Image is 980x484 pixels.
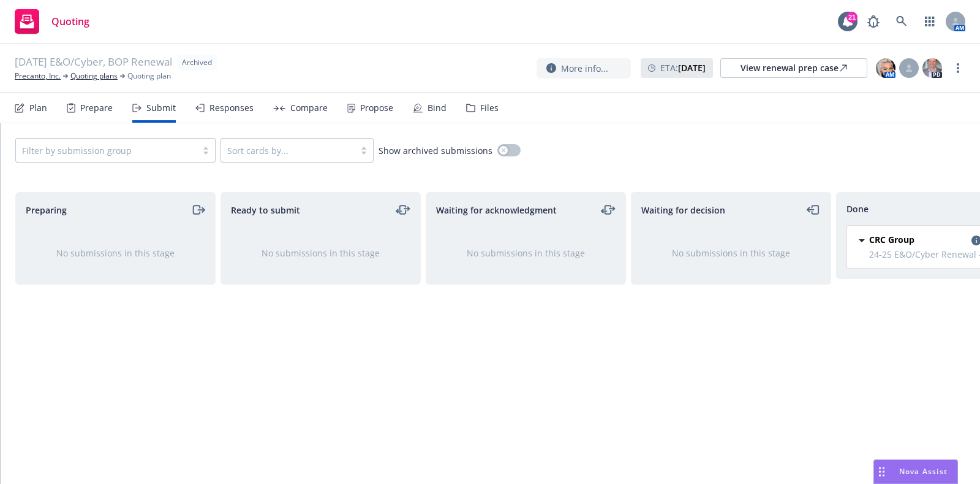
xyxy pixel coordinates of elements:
[428,103,447,113] div: Bind
[127,71,171,82] span: Quoting plan
[537,58,631,79] button: More info...
[436,204,557,217] span: Waiting for acknowledgment
[10,4,94,39] a: Quoting
[29,103,47,113] div: Plan
[869,233,914,246] span: CRC Group
[396,202,410,217] a: moveLeftRight
[876,58,895,78] img: photo
[899,466,948,477] span: Nova Assist
[190,202,205,217] a: moveRight
[15,55,172,71] span: [DATE] E&O/Cyber, BOP Renewal
[51,17,89,26] span: Quoting
[918,9,942,34] a: Switch app
[360,103,393,113] div: Propose
[290,103,328,113] div: Compare
[874,460,889,483] div: Drag to move
[889,9,914,34] a: Search
[146,103,176,113] div: Submit
[15,71,61,82] a: Precanto, Inc.
[601,202,616,217] a: moveLeftRight
[379,144,492,157] span: Show archived submissions
[641,204,725,217] span: Waiting for decision
[660,61,706,74] span: ETA :
[561,62,608,75] span: More info...
[480,103,499,113] div: Files
[446,247,606,259] div: No submissions in this stage
[806,202,821,217] a: moveLeft
[846,12,858,23] div: 21
[873,459,958,484] button: Nova Assist
[720,58,867,78] a: View renewal prep case
[651,247,811,259] div: No submissions in this stage
[80,103,113,113] div: Prepare
[182,57,212,68] span: Archived
[951,61,965,75] a: more
[922,58,942,78] img: photo
[26,204,67,217] span: Preparing
[678,62,706,74] strong: [DATE]
[231,204,300,217] span: Ready to submit
[70,71,118,82] a: Quoting plans
[861,9,886,34] a: Report a Bug
[36,247,195,259] div: No submissions in this stage
[209,103,254,113] div: Responses
[846,202,869,215] span: Done
[241,247,401,259] div: No submissions in this stage
[741,59,847,77] div: View renewal prep case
